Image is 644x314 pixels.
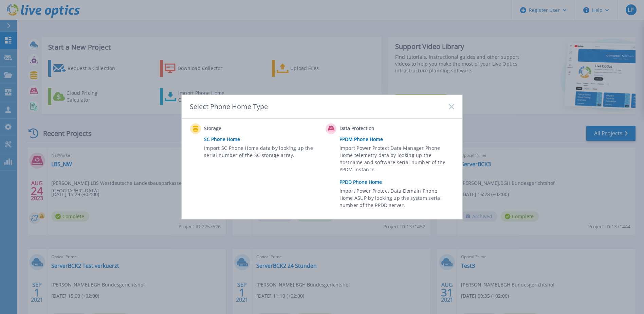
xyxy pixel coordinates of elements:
span: Data Protection [339,125,407,133]
a: SC Phone Home [204,134,322,144]
span: Import Power Protect Data Domain Phone Home ASUP by looking up the system serial number of the PP... [339,187,453,211]
span: Storage [204,125,272,133]
a: PPDD Phone Home [339,177,458,187]
span: Import Power Protect Data Manager Phone Home telemetry data by looking up the hostname and softwa... [339,144,453,176]
div: Select Phone Home Type [190,102,269,111]
a: PPDM Phone Home [339,134,458,144]
span: Import SC Phone Home data by looking up the serial number of the SC storage array. [204,144,317,160]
